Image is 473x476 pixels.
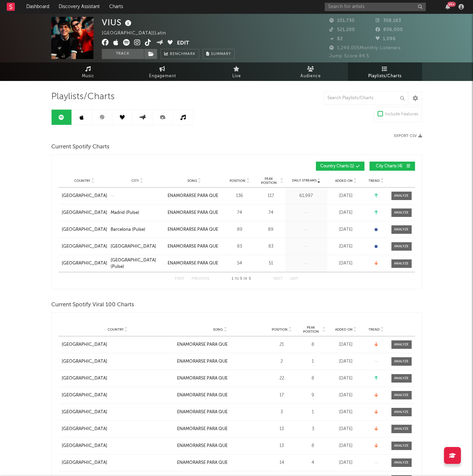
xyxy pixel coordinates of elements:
[272,328,288,332] span: Position
[62,341,174,348] a: [GEOGRAPHIC_DATA]
[376,19,401,23] span: 358,163
[51,62,125,81] a: Music
[329,209,363,216] div: [DATE]
[329,54,369,58] span: Jump Score: 84.5
[447,2,456,7] div: 99 +
[177,358,228,365] div: ENAMORARSE PARA QUE
[82,72,94,80] span: Music
[225,226,255,233] div: 89
[62,209,107,216] div: [GEOGRAPHIC_DATA]
[329,226,363,233] div: [DATE]
[369,162,415,171] button: City Charts(4)
[160,49,199,59] a: Benchmark
[102,29,174,37] div: [GEOGRAPHIC_DATA] | Latin
[329,19,355,23] span: 101,730
[102,17,133,28] div: VIUS
[131,179,139,183] span: City
[177,443,263,449] a: ENAMORARSE PARA QUE
[329,459,363,466] div: [DATE]
[287,193,326,199] div: 61,997
[258,226,284,233] div: 89
[300,72,321,80] span: Audience
[177,426,228,432] div: ENAMORARSE PARA QUE
[62,443,107,449] div: [GEOGRAPHIC_DATA]
[62,409,174,416] a: [GEOGRAPHIC_DATA]
[111,209,164,216] a: Madrid (Pulse)
[267,358,297,365] div: 2
[290,277,298,281] button: Last
[62,426,174,432] a: [GEOGRAPHIC_DATA]
[273,277,283,281] button: Next
[168,260,221,267] a: ENAMORARSE PARA QUE
[111,209,139,216] div: Madrid (Pulse)
[200,62,274,81] a: Live
[62,260,107,267] a: [GEOGRAPHIC_DATA]
[74,179,90,183] span: Country
[329,243,363,250] div: [DATE]
[51,143,110,151] span: Current Spotify Charts
[300,341,326,348] div: 8
[225,260,255,267] div: 54
[258,209,284,216] div: 74
[394,134,422,138] button: Export CSV
[300,375,326,382] div: 8
[348,62,422,81] a: Playlists/Charts
[329,193,363,199] div: [DATE]
[108,328,124,332] span: Country
[230,179,245,183] span: Position
[368,328,380,332] span: Trend
[324,91,408,105] input: Search Playlists/Charts
[232,72,241,80] span: Live
[258,243,284,250] div: 83
[274,62,348,81] a: Audience
[125,62,200,81] a: Engagement
[111,257,164,270] a: [GEOGRAPHIC_DATA] (Pulse)
[329,358,363,365] div: [DATE]
[329,341,363,348] div: [DATE]
[223,275,260,283] div: 1 5 5
[62,375,107,382] div: [GEOGRAPHIC_DATA]
[177,409,263,416] a: ENAMORARSE PARA QUE
[177,459,263,466] a: ENAMORARSE PARA QUE
[62,392,107,399] div: [GEOGRAPHIC_DATA]
[177,409,228,416] div: ENAMORARSE PARA QUE
[62,226,107,233] div: [GEOGRAPHIC_DATA]
[177,392,228,399] div: ENAMORARSE PARA QUE
[187,179,197,183] span: Song
[111,226,164,233] a: Barcelona (Pulse)
[267,443,297,449] div: 13
[374,164,405,168] span: City Charts ( 4 )
[62,409,107,416] div: [GEOGRAPHIC_DATA]
[445,4,450,9] button: 99+
[329,409,363,416] div: [DATE]
[267,409,297,416] div: 3
[300,358,326,365] div: 1
[292,178,317,183] span: Daily Streams
[177,39,189,48] button: Edit
[235,277,239,280] span: to
[62,358,107,365] div: [GEOGRAPHIC_DATA]
[258,260,284,267] div: 51
[177,358,263,365] a: ENAMORARSE PARA QUE
[325,3,426,11] input: Search for artists
[168,243,218,250] div: ENAMORARSE PARA QUE
[211,52,231,56] span: Summary
[300,426,326,432] div: 3
[329,46,401,50] span: 1,249,005 Monthly Listeners
[243,277,247,280] span: of
[191,277,209,281] button: Previous
[62,443,174,449] a: [GEOGRAPHIC_DATA]
[376,28,403,32] span: 806,000
[62,243,107,250] a: [GEOGRAPHIC_DATA]
[168,209,218,216] div: ENAMORARSE PARA QUE
[168,226,221,233] a: ENAMORARSE PARA QUE
[320,164,354,168] span: Country Charts ( 1 )
[51,93,115,101] span: Playlists/Charts
[267,392,297,399] div: 17
[329,443,363,449] div: [DATE]
[177,392,263,399] a: ENAMORARSE PARA QUE
[329,392,363,399] div: [DATE]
